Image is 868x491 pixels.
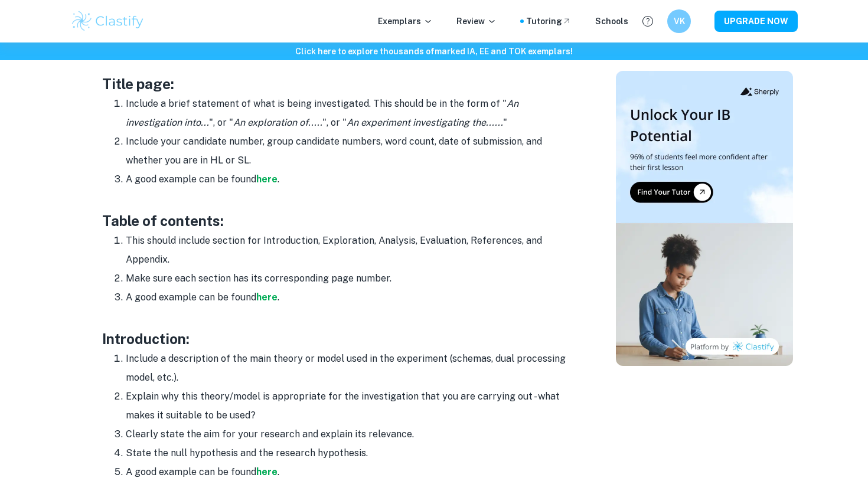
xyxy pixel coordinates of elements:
[126,170,575,189] li: A good example can be found .
[667,9,691,33] button: VK
[673,15,686,28] h6: VK
[378,15,433,28] p: Exemplars
[102,73,575,94] h3: Title page:
[456,15,497,28] p: Review
[347,117,503,128] i: An experiment investigating the......
[616,71,793,366] img: Thumbnail
[70,9,145,33] img: Clastify logo
[126,425,575,444] li: Clearly state the aim for your research and explain its relevance.
[595,15,628,28] a: Schools
[126,349,575,387] li: Include a description of the main theory or model used in the experiment (schemas, dual processin...
[256,466,278,477] a: here
[126,231,575,269] li: This should include section for Introduction, Exploration, Analysis, Evaluation, References, and ...
[638,11,658,31] button: Help and Feedback
[102,210,575,231] h3: Table of contents:
[256,174,278,185] a: here
[256,292,278,303] a: here
[126,444,575,463] li: State the null hypothesis and the research hypothesis.
[2,45,866,58] h6: Click here to explore thousands of marked IA, EE and TOK exemplars !
[126,94,575,132] li: Include a brief statement of what is being investigated. This should be in the form of " ", or " ...
[126,288,575,307] li: A good example can be found .
[714,11,798,32] button: UPGRADE NOW
[126,463,575,482] li: A good example can be found .
[126,132,575,170] li: Include your candidate number, group candidate numbers, word count, date of submission, and wheth...
[126,387,575,425] li: Explain why this theory/model is appropriate for the investigation that you are carrying out - wh...
[126,269,575,288] li: Make sure each section has its corresponding page number.
[526,15,572,28] a: Tutoring
[233,117,322,128] i: An exploration of.....
[102,328,575,349] h3: Introduction:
